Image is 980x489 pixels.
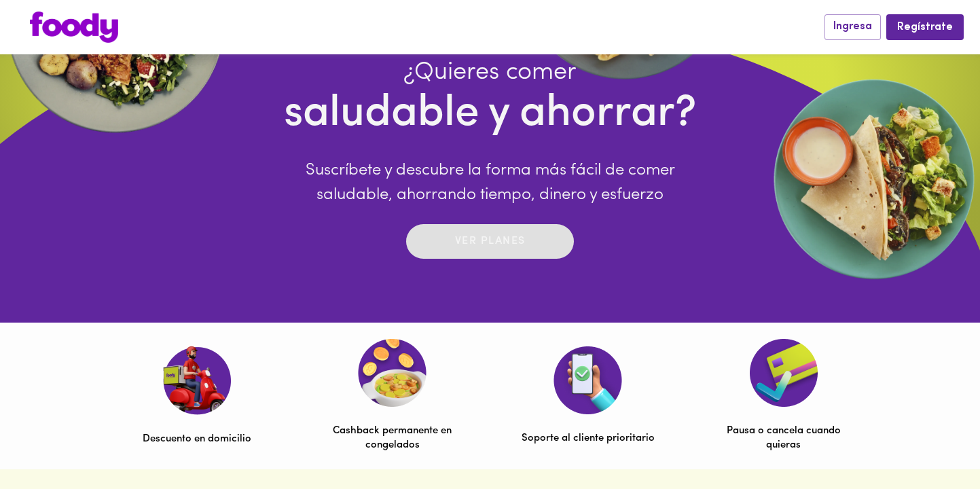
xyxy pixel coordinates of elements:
p: Descuento en domicilio [143,432,251,446]
p: Soporte al cliente prioritario [522,431,655,446]
img: logo.png [30,12,118,43]
img: EllipseRigth.webp [768,73,980,285]
h4: ¿Quieres comer [284,58,697,88]
img: Descuento en domicilio [162,346,231,415]
button: Ver planes [406,224,574,259]
p: Pausa o cancela cuando quieras [717,424,850,453]
img: Cashback permanente en congelados [358,339,427,407]
p: Suscríbete y descubre la forma más fácil de comer saludable, ahorrando tiempo, dinero y esfuerzo [284,158,697,207]
img: Pausa o cancela cuando quieras [750,339,818,407]
h4: saludable y ahorrar? [284,88,697,141]
button: Ingresa [824,14,881,39]
p: Ver planes [455,234,526,249]
img: Soporte al cliente prioritario [553,346,622,414]
button: Regístrate [886,14,964,39]
span: Regístrate [897,21,953,34]
span: Ingresa [833,20,872,33]
p: Cashback permanente en congelados [326,424,459,453]
iframe: Messagebird Livechat Widget [901,410,966,475]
